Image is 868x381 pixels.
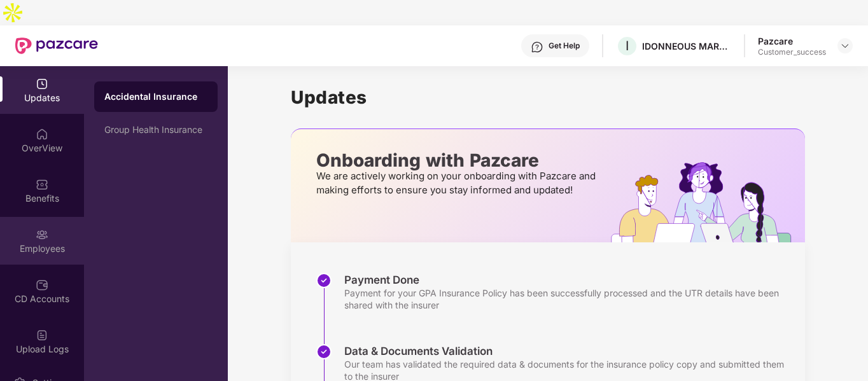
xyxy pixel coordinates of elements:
[626,38,629,53] span: I
[758,47,826,57] div: Customer_success
[549,41,580,51] div: Get Help
[840,41,850,51] img: svg+xml;base64,PHN2ZyBpZD0iRHJvcGRvd24tMzJ4MzIiIHhtbG5zPSJodHRwOi8vd3d3LnczLm9yZy8yMDAwL3N2ZyIgd2...
[15,38,98,54] img: New Pazcare Logo
[316,344,332,359] img: svg+xml;base64,PHN2ZyBpZD0iU3RlcC1Eb25lLTMyeDMyIiB4bWxucz0iaHR0cDovL3d3dy53My5vcmcvMjAwMC9zdmciIH...
[316,273,332,288] img: svg+xml;base64,PHN2ZyBpZD0iU3RlcC1Eb25lLTMyeDMyIiB4bWxucz0iaHR0cDovL3d3dy53My5vcmcvMjAwMC9zdmciIH...
[758,35,826,47] div: Pazcare
[531,41,543,53] img: svg+xml;base64,PHN2ZyBpZD0iSGVscC0zMngzMiIgeG1sbnM9Imh0dHA6Ly93d3cudzMub3JnLzIwMDAvc3ZnIiB3aWR0aD...
[642,40,731,52] div: IDONNEOUS MARKETING SERVICES PRIVATE LIMITED ( [GEOGRAPHIC_DATA])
